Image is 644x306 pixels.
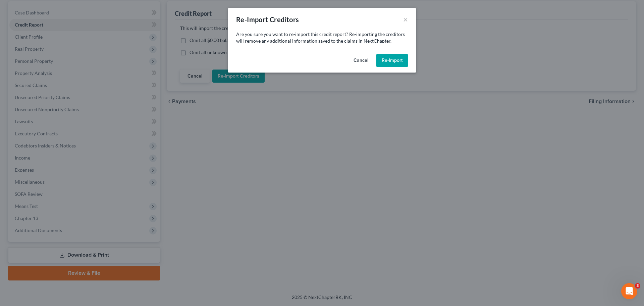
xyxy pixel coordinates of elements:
button: Re-Import [376,54,408,67]
span: 3 [635,283,640,289]
iframe: Intercom live chat [621,283,637,299]
div: Re-Import Creditors [236,15,299,24]
button: Cancel [348,54,374,67]
button: × [403,15,408,24]
p: Are you sure you want to re-import this credit report? Re-importing the creditors will remove any... [236,31,408,44]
